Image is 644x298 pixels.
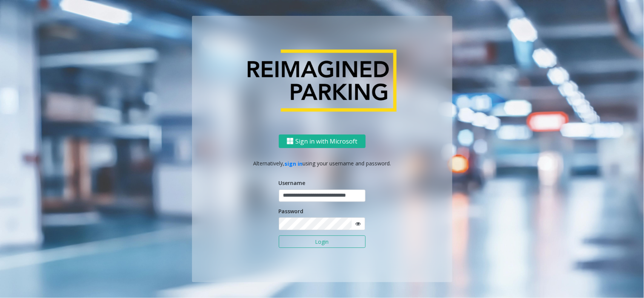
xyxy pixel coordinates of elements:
label: Password [279,207,304,215]
button: Sign in with Microsoft [279,134,366,148]
button: Login [279,235,366,248]
a: sign in [284,160,303,167]
p: Alternatively, using your username and password. [200,159,445,167]
label: Username [279,179,306,186]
